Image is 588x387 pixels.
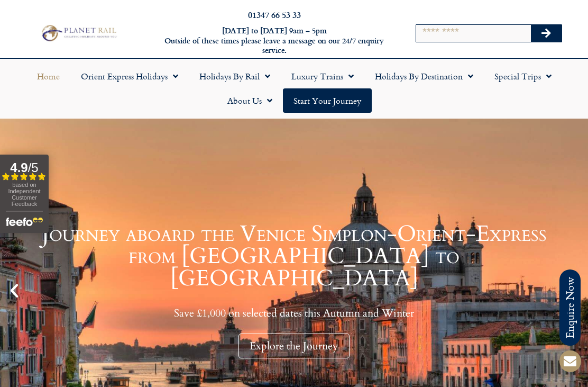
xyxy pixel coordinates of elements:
div: Previous slide [5,282,23,300]
a: Holidays by Rail [189,64,281,88]
img: Planet Rail Train Holidays Logo [39,23,118,43]
a: 01347 66 53 33 [248,8,301,21]
button: Search [531,25,562,42]
nav: Menu [5,64,583,113]
a: Start your Journey [283,88,372,113]
h6: [DATE] to [DATE] 9am – 5pm Outside of these times please leave a message on our 24/7 enquiry serv... [160,26,390,56]
a: Holidays by Destination [364,64,484,88]
a: Luxury Trains [281,64,364,88]
a: Orient Express Holidays [70,64,189,88]
a: Home [26,64,70,88]
a: Special Trips [484,64,562,88]
p: Save £1,000 on selected dates this Autumn and Winter [26,307,562,320]
a: About Us [217,88,283,113]
h1: Journey aboard the Venice Simplon-Orient-Express from [GEOGRAPHIC_DATA] to [GEOGRAPHIC_DATA] [26,223,562,290]
div: Explore the Journey [238,334,350,358]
